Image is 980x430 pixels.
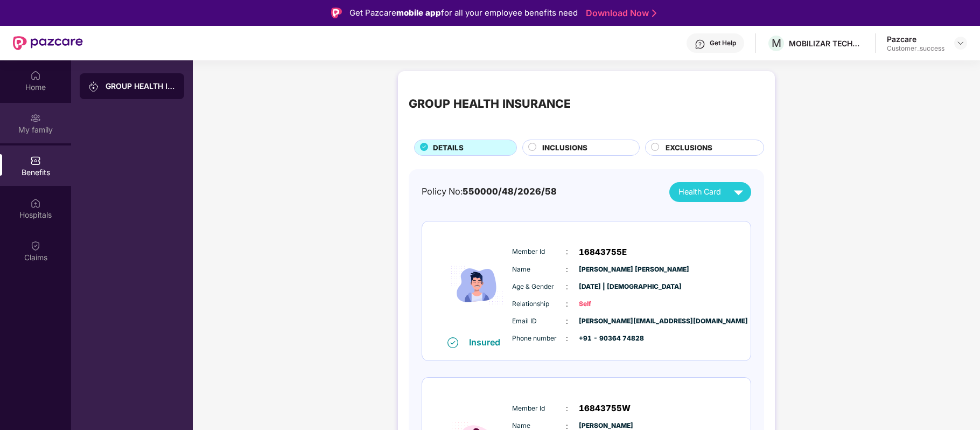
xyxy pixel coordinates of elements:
[469,337,507,348] div: Insured
[729,183,748,202] img: svg+xml;base64,PHN2ZyB4bWxucz0iaHR0cDovL3d3dy53My5vcmcvMjAwMC9zdmciIHZpZXdCb3g9IjAgMCAyNCAyNCIgd2...
[579,246,627,259] span: 16843755E
[409,95,571,113] div: GROUP HEALTH INSURANCE
[512,316,566,327] span: Email ID
[652,8,656,19] img: Stroke
[678,186,721,198] span: Health Card
[30,240,41,251] img: svg+xml;base64,PHN2ZyBpZD0iQ2xhaW0iIHhtbG5zPSJodHRwOi8vd3d3LnczLm9yZy8yMDAwL3N2ZyIgd2lkdGg9IjIwIi...
[88,81,99,92] img: svg+xml;base64,PHN2ZyB3aWR0aD0iMjAiIGhlaWdodD0iMjAiIHZpZXdCb3g9IjAgMCAyMCAyMCIgZmlsbD0ibm9uZSIgeG...
[579,334,633,344] span: +91 - 90364 74828
[669,182,751,202] button: Health Card
[30,155,41,166] img: svg+xml;base64,PHN2ZyBpZD0iQmVuZWZpdHMiIHhtbG5zPSJodHRwOi8vd3d3LnczLm9yZy8yMDAwL3N2ZyIgd2lkdGg9Ij...
[447,337,458,348] img: svg+xml;base64,PHN2ZyB4bWxucz0iaHR0cDovL3d3dy53My5vcmcvMjAwMC9zdmciIHdpZHRoPSIxNiIgaGVpZ2h0PSIxNi...
[695,39,705,50] img: svg+xml;base64,PHN2ZyBpZD0iSGVscC0zMngzMiIgeG1sbnM9Imh0dHA6Ly93d3cudzMub3JnLzIwMDAvc3ZnIiB3aWR0aD...
[331,8,342,18] img: Logo
[463,186,557,197] span: 550000/48/2026/58
[956,39,965,47] img: svg+xml;base64,PHN2ZyBpZD0iRHJvcGRvd24tMzJ4MzIiIHhtbG5zPSJodHRwOi8vd3d3LnczLm9yZy8yMDAwL3N2ZyIgd2...
[887,34,944,44] div: Pazcare
[422,185,557,199] div: Policy No:
[512,334,566,344] span: Phone number
[579,402,631,415] span: 16843755W
[512,404,566,414] span: Member Id
[396,8,441,18] strong: mobile app
[566,403,568,414] span: :
[512,265,566,275] span: Name
[30,70,41,81] img: svg+xml;base64,PHN2ZyBpZD0iSG9tZSIgeG1sbnM9Imh0dHA6Ly93d3cudzMub3JnLzIwMDAvc3ZnIiB3aWR0aD0iMjAiIG...
[106,81,176,92] div: GROUP HEALTH INSURANCE
[542,142,587,154] span: INCLUSIONS
[433,142,464,154] span: DETAILS
[349,6,578,19] div: Get Pazcare for all your employee benefits need
[666,142,712,154] span: EXCLUSIONS
[566,298,568,310] span: :
[30,198,41,209] img: svg+xml;base64,PHN2ZyBpZD0iSG9zcGl0YWxzIiB4bWxucz0iaHR0cDovL3d3dy53My5vcmcvMjAwMC9zdmciIHdpZHRoPS...
[887,44,944,53] div: Customer_success
[789,38,864,48] div: MOBILIZAR TECHNOLOGIES PRIVATE LIMITED
[566,332,568,344] span: :
[566,315,568,327] span: :
[566,246,568,258] span: :
[566,263,568,275] span: :
[30,113,41,123] img: svg+xml;base64,PHN2ZyB3aWR0aD0iMjAiIGhlaWdodD0iMjAiIHZpZXdCb3g9IjAgMCAyMCAyMCIgZmlsbD0ibm9uZSIgeG...
[579,265,633,275] span: [PERSON_NAME] [PERSON_NAME]
[579,299,633,309] span: Self
[512,282,566,292] span: Age & Gender
[512,299,566,309] span: Relationship
[512,247,566,257] span: Member Id
[445,234,509,336] img: icon
[586,8,653,19] a: Download Now
[579,316,633,327] span: [PERSON_NAME][EMAIL_ADDRESS][DOMAIN_NAME]
[772,37,781,50] span: M
[13,36,83,50] img: New Pazcare Logo
[579,282,633,292] span: [DATE] | [DEMOGRAPHIC_DATA]
[710,39,736,47] div: Get Help
[566,281,568,293] span: :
